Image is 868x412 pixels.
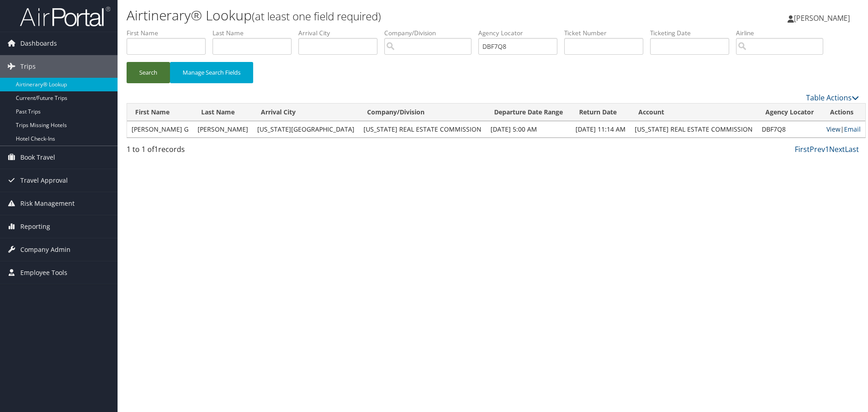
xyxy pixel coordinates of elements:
[757,104,822,121] th: Agency Locator: activate to sort column ascending
[20,169,68,192] span: Travel Approval
[127,6,615,25] h1: Airtinerary® Lookup
[650,28,736,38] label: Ticketing Date
[486,121,571,137] td: [DATE] 5:00 AM
[810,144,825,154] a: Prev
[806,93,859,103] a: Table Actions
[127,62,170,83] button: Search
[788,5,859,32] a: [PERSON_NAME]
[127,104,193,121] th: First Name: activate to sort column ascending
[478,28,564,38] label: Agency Locator
[298,28,384,38] label: Arrival City
[571,121,630,137] td: [DATE] 11:14 AM
[359,104,486,121] th: Company/Division
[795,144,810,154] a: First
[829,144,845,154] a: Next
[384,28,478,38] label: Company/Division
[359,121,486,137] td: [US_STATE] REAL ESTATE COMMISSION
[630,121,757,137] td: [US_STATE] REAL ESTATE COMMISSION
[253,121,359,137] td: [US_STATE][GEOGRAPHIC_DATA]
[845,144,859,154] a: Last
[252,9,381,24] small: (at least one field required)
[127,121,193,137] td: [PERSON_NAME] G
[844,125,861,133] a: Email
[822,121,865,137] td: |
[826,125,840,133] a: View
[794,13,850,23] span: [PERSON_NAME]
[253,104,359,121] th: Arrival City: activate to sort column ascending
[630,104,757,121] th: Account: activate to sort column ascending
[571,104,630,121] th: Return Date: activate to sort column ascending
[20,55,36,78] span: Trips
[193,121,253,137] td: [PERSON_NAME]
[20,146,55,169] span: Book Travel
[486,104,571,121] th: Departure Date Range: activate to sort column ascending
[825,144,829,154] a: 1
[20,32,57,55] span: Dashboards
[20,215,50,238] span: Reporting
[822,104,865,121] th: Actions
[20,6,110,27] img: airportal-logo.png
[757,121,822,137] td: DBF7Q8
[170,62,253,83] button: Manage Search Fields
[193,104,253,121] th: Last Name: activate to sort column ascending
[20,192,75,215] span: Risk Management
[20,261,67,284] span: Employee Tools
[20,238,71,261] span: Company Admin
[564,28,650,38] label: Ticket Number
[127,28,212,38] label: First Name
[736,28,830,38] label: Airline
[154,144,158,154] span: 1
[212,28,298,38] label: Last Name
[127,144,300,159] div: 1 to 1 of records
